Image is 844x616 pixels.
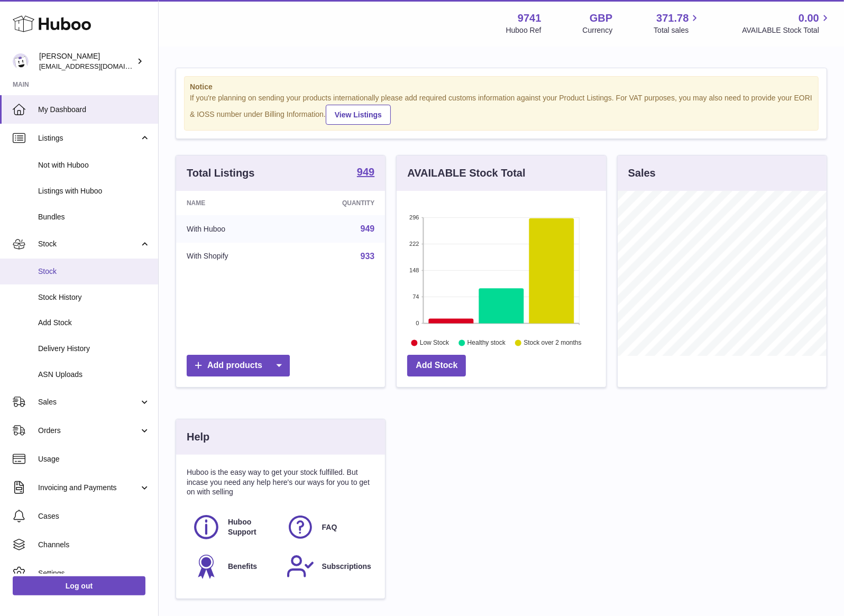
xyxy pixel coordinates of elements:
a: Add products [187,355,290,376]
text: Low Stock [420,339,449,346]
a: Huboo Support [192,513,276,541]
a: Subscriptions [286,552,370,581]
a: Log out [13,576,145,595]
a: 949 [361,224,375,233]
strong: 9741 [518,11,542,25]
text: Stock over 2 months [524,339,582,346]
span: Stock [38,239,139,249]
span: Benefits [228,562,257,572]
p: Huboo is the easy way to get your stock fulfilled. But incase you need any help here's our ways f... [187,467,374,498]
text: 222 [409,241,419,247]
a: View Listings [326,105,391,125]
span: Orders [38,426,139,436]
a: Benefits [192,552,276,581]
strong: Notice [190,82,813,92]
div: If you're planning on sending your products internationally please add required customs informati... [190,93,813,125]
span: Subscriptions [322,562,371,572]
text: 148 [409,267,419,273]
td: With Shopify [176,243,289,270]
a: Add Stock [407,355,466,376]
span: My Dashboard [38,105,150,115]
th: Quantity [289,191,385,215]
div: Huboo Ref [506,25,542,35]
a: 371.78 Total sales [654,11,701,35]
span: Usage [38,454,150,464]
th: Name [176,191,289,215]
a: 949 [357,167,374,179]
h3: Sales [628,166,656,180]
span: Listings [38,133,139,143]
span: Stock [38,266,150,277]
span: Bundles [38,212,150,222]
span: 0.00 [799,11,819,25]
text: 296 [409,214,419,220]
span: ASN Uploads [38,370,150,380]
h3: Help [187,430,209,444]
span: Cases [38,511,150,521]
span: FAQ [322,522,337,532]
span: Stock History [38,292,150,302]
strong: 949 [357,167,374,177]
text: 0 [416,320,419,326]
text: 74 [413,293,419,300]
span: Sales [38,397,139,407]
span: [EMAIL_ADDRESS][DOMAIN_NAME] [39,62,155,70]
img: ajcmarketingltd@gmail.com [13,53,29,69]
span: Invoicing and Payments [38,483,139,493]
a: FAQ [286,513,370,541]
span: Delivery History [38,344,150,354]
text: Healthy stock [467,339,506,346]
div: Currency [583,25,613,35]
h3: AVAILABLE Stock Total [407,166,525,180]
span: Not with Huboo [38,160,150,170]
span: Add Stock [38,318,150,328]
span: Total sales [654,25,701,35]
span: Settings [38,568,150,578]
strong: GBP [590,11,612,25]
a: 933 [361,252,375,261]
span: 371.78 [656,11,689,25]
a: 0.00 AVAILABLE Stock Total [742,11,831,35]
td: With Huboo [176,215,289,243]
span: Huboo Support [228,517,274,537]
span: AVAILABLE Stock Total [742,25,831,35]
div: [PERSON_NAME] [39,51,134,71]
span: Channels [38,540,150,550]
h3: Total Listings [187,166,255,180]
span: Listings with Huboo [38,186,150,196]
